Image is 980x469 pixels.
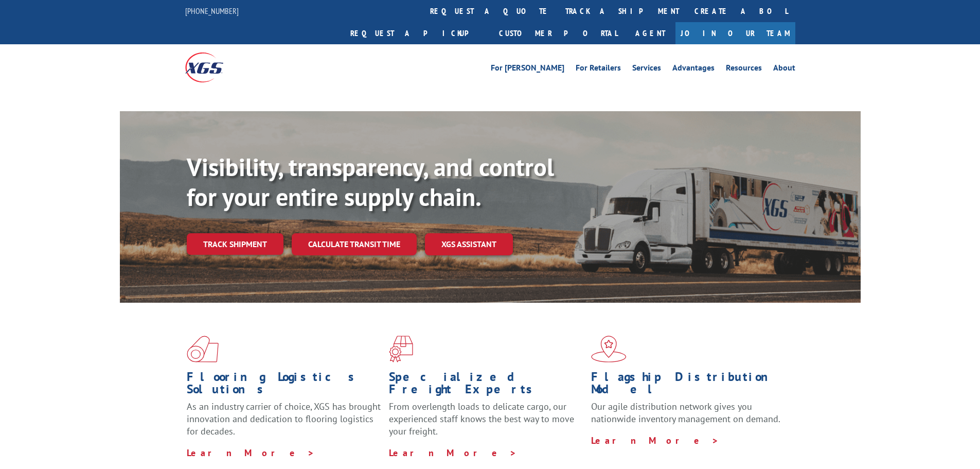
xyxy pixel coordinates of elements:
[632,64,661,75] a: Services
[425,233,513,255] a: XGS ASSISTANT
[726,64,762,75] a: Resources
[675,22,795,44] a: Join Our Team
[491,64,564,75] a: For [PERSON_NAME]
[389,371,583,401] h1: Specialized Freight Experts
[591,336,627,362] img: xgs-icon-flagship-distribution-model-red
[672,64,715,75] a: Advantages
[625,22,675,44] a: Agent
[187,447,315,459] a: Learn More >
[187,233,283,255] a: Track shipment
[576,64,621,75] a: For Retailers
[773,64,795,75] a: About
[389,447,517,459] a: Learn More >
[491,22,625,44] a: Customer Portal
[292,233,417,255] a: Calculate transit time
[389,336,413,362] img: xgs-icon-focused-on-flooring-red
[591,401,780,425] span: Our agile distribution network gives you nationwide inventory management on demand.
[187,371,381,401] h1: Flooring Logistics Solutions
[187,336,219,362] img: xgs-icon-total-supply-chain-intelligence-red
[591,435,719,446] a: Learn More >
[187,401,381,437] span: As an industry carrier of choice, XGS has brought innovation and dedication to flooring logistics...
[343,22,491,44] a: Request a pickup
[187,151,554,213] b: Visibility, transparency, and control for your entire supply chain.
[389,401,583,446] p: From overlength loads to delicate cargo, our experienced staff knows the best way to move your fr...
[591,371,786,401] h1: Flagship Distribution Model
[185,6,239,16] a: [PHONE_NUMBER]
